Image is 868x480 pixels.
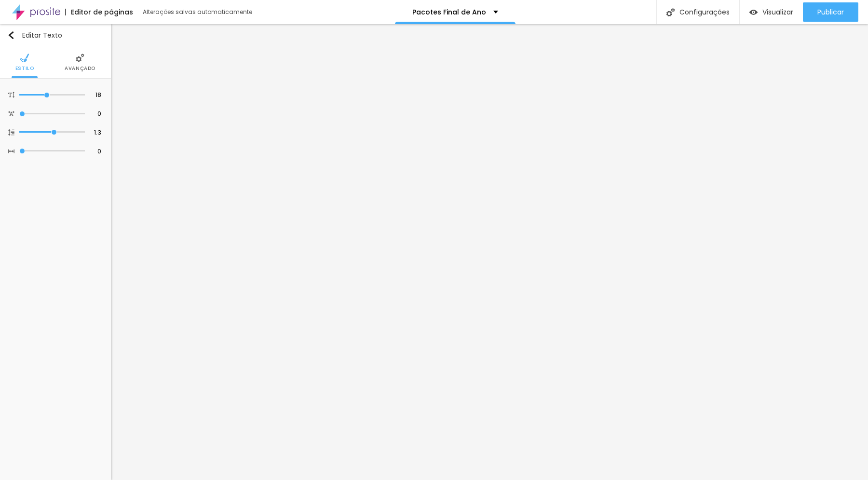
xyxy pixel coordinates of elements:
img: Icone [76,54,84,62]
img: Icone [7,31,15,39]
span: Publicar [817,8,844,16]
div: Editar Texto [7,31,62,39]
img: Icone [8,110,14,117]
img: Icone [8,129,14,136]
iframe: Editor [111,24,868,480]
button: Visualizar [740,2,803,22]
span: Avançado [65,66,95,71]
span: Visualizar [762,8,793,16]
img: Icone [20,54,29,62]
div: Alterações salvas automaticamente [143,9,254,15]
span: Estilo [15,66,34,71]
img: view-1.svg [749,8,758,16]
button: Publicar [803,2,858,22]
img: Icone [8,92,14,98]
p: Pacotes Final de Ano [412,9,486,15]
img: Icone [8,148,14,154]
div: Editor de páginas [65,9,133,15]
img: Icone [666,8,675,16]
